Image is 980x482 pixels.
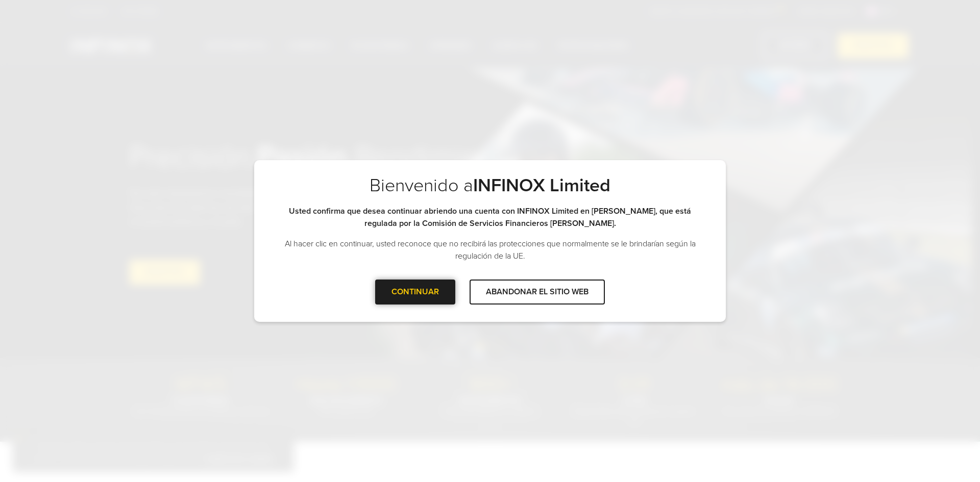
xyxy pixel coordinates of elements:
font: Usted confirma que desea continuar abriendo una cuenta con INFINOX Limited en [PERSON_NAME], que ... [289,206,691,229]
font: Bienvenido a [370,174,473,196]
font: CONTINUAR [391,287,439,297]
font: Al hacer clic en continuar, usted reconoce que no recibirá las protecciones que normalmente se le... [285,239,696,261]
font: INFINOX Limited [473,174,610,196]
font: ABANDONAR EL SITIO WEB [486,287,589,297]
